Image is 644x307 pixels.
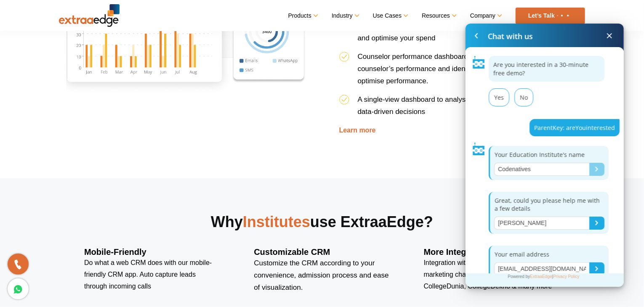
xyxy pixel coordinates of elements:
[494,217,589,230] input: Name*
[494,163,589,176] input: Name*
[514,88,533,106] div: No
[332,10,358,22] a: Industry
[358,22,575,42] span: Ad channel performance reports to track the ROI from paid channels and optimise your spend
[373,10,407,22] a: Use Cases
[553,274,579,279] a: Privacy Policy
[424,247,560,257] h4: More Integrations
[288,10,317,22] a: Products
[243,213,310,230] span: Institutes
[84,257,220,292] p: Do what a web CRM does with our mobile-friendly CRM app. Auto capture leads through incoming calls
[495,250,604,259] p: Your email address
[516,8,585,24] a: Let’s Talk
[495,196,604,213] p: Great, could you please help me with a few details
[495,151,604,159] p: Your Education Institute's name
[470,10,501,22] a: Company
[589,262,604,275] button: Submit
[494,262,589,275] input: Name*
[84,247,220,257] h4: Mobile-Friendly
[358,53,572,85] span: Counselor performance dashboard to provide real-time visibility into counselor’s performance and ...
[488,30,533,50] div: Chat with us
[530,119,620,136] div: ParentKey: areYouinterested
[254,247,390,257] h4: Customizable CRM
[530,274,552,279] a: ExtraaEdge
[84,212,560,247] h2: Why use ExtraaEdge?
[508,267,582,287] div: Powered by |
[422,10,455,22] a: Resources
[254,257,390,294] div: Customize the CRM according to your convenience, admission process and ease of visualization.
[589,217,604,230] button: Submit
[589,163,604,176] button: Submit
[424,257,560,292] p: Integration with over 20+ publishers & marketing channels such as Shiksha, CollegeDunia, CollegeD...
[339,127,376,134] a: Learn more
[493,61,600,77] p: Are you interested in a 30-minute free demo?
[489,88,509,106] div: Yes
[358,95,568,116] span: A single-view dashboard to analyse all marketing efforts and make data-driven decisions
